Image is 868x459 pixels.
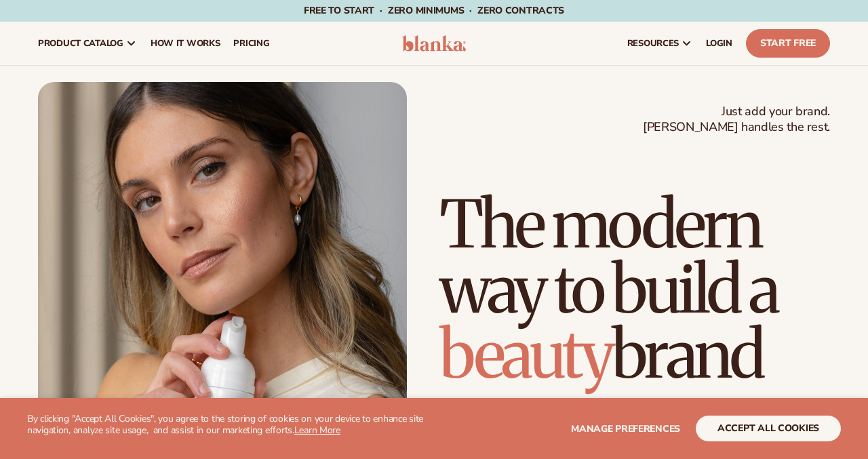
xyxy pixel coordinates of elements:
[699,22,739,65] a: LOGIN
[571,422,680,435] span: Manage preferences
[38,38,123,49] span: product catalog
[696,416,841,441] button: accept all cookies
[706,38,732,49] span: LOGIN
[439,314,612,395] span: beauty
[571,416,680,441] button: Manage preferences
[144,22,227,65] a: How It Works
[643,104,830,136] span: Just add your brand. [PERSON_NAME] handles the rest.
[627,38,679,49] span: resources
[402,35,466,52] img: logo
[233,38,269,49] span: pricing
[151,38,220,49] span: How It Works
[31,22,144,65] a: product catalog
[226,22,276,65] a: pricing
[620,22,699,65] a: resources
[27,414,434,437] p: By clicking "Accept All Cookies", you agree to the storing of cookies on your device to enhance s...
[746,29,830,58] a: Start Free
[439,192,830,387] h1: The modern way to build a brand
[294,424,340,437] a: Learn More
[304,4,564,17] span: Free to start · ZERO minimums · ZERO contracts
